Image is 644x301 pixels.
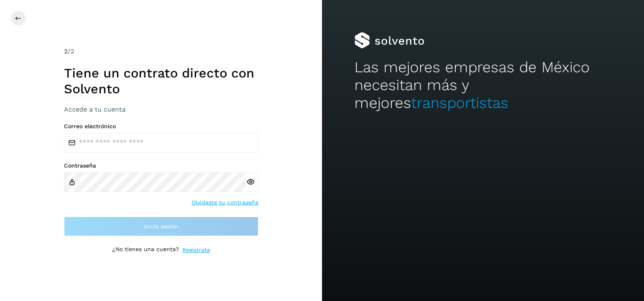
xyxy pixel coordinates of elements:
span: transportistas [411,94,508,112]
button: Inicia sesión [64,217,258,236]
div: /2 [64,47,258,56]
h3: Accede a tu cuenta [64,105,258,113]
p: ¿No tienes una cuenta? [112,246,179,254]
h2: Las mejores empresas de México necesitan más y mejores [354,58,612,112]
a: Olvidaste tu contraseña [192,198,258,207]
span: 2 [64,47,68,55]
label: Contraseña [64,162,258,169]
h1: Tiene un contrato directo con Solvento [64,65,258,97]
span: Inicia sesión [144,224,178,229]
label: Correo electrónico [64,123,258,130]
a: Regístrate [182,246,210,254]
